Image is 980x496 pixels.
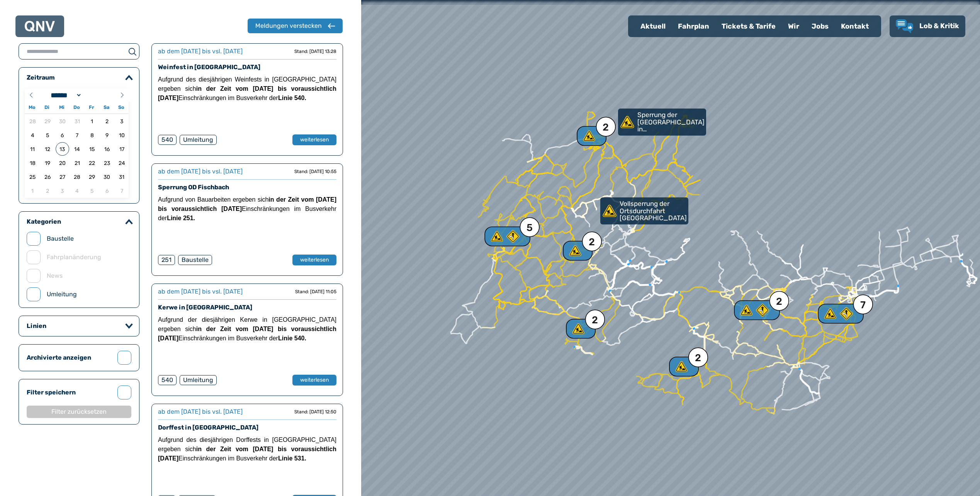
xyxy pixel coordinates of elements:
label: Baustelle [47,234,74,243]
div: 540 [158,135,177,145]
span: 21.08.2025 [70,156,84,170]
span: 14.08.2025 [70,142,84,156]
span: 29.07.2025 [41,114,54,128]
span: 29.08.2025 [85,170,99,183]
span: 28.07.2025 [26,114,39,128]
span: Aufgrund des diesjährigen Dorffests in [GEOGRAPHIC_DATA] ergeben sich Einschränkungen im Busverke... [158,437,336,462]
a: Sperrung der [GEOGRAPHIC_DATA] in [GEOGRAPHIC_DATA] [618,109,706,136]
span: 03.08.2025 [115,114,129,128]
a: Lob & Kritik [896,19,959,33]
span: 26.08.2025 [41,170,54,183]
div: Sperrung der [GEOGRAPHIC_DATA] in [GEOGRAPHIC_DATA] [618,109,703,136]
button: weiterlesen [292,255,336,265]
div: 2 [742,304,770,316]
div: Stand: [DATE] 13:28 [294,48,336,54]
span: 07.09.2025 [115,184,129,197]
div: ab dem [DATE] bis vsl. [DATE] [158,167,243,176]
div: ab dem [DATE] bis vsl. [DATE] [158,47,243,56]
span: 02.09.2025 [41,184,54,197]
div: 5 [493,230,521,243]
span: 04.08.2025 [26,128,39,142]
a: Sperrung OD Fischbach [158,183,229,191]
div: 7 [860,300,866,310]
legend: Linien [27,322,46,330]
div: Meldungen verstecken [255,21,322,31]
strong: in der Zeit vom [DATE] bis voraussichtlich [DATE] [158,326,336,341]
span: Lob & Kritik [919,22,959,30]
label: News [47,271,63,280]
span: 28.08.2025 [70,170,84,183]
legend: Zeitraum [27,74,55,82]
p: Sperrung der [GEOGRAPHIC_DATA] in [GEOGRAPHIC_DATA] [637,111,705,133]
div: 2 [571,323,589,335]
a: Fahrplan [672,16,715,36]
div: Jobs [805,16,835,36]
span: 12.08.2025 [41,142,54,156]
span: 03.09.2025 [56,184,69,197]
select: Month [48,91,82,99]
a: Kerwe in [GEOGRAPHIC_DATA] [158,304,252,311]
div: 7 [826,307,854,320]
span: 01.09.2025 [26,184,39,197]
span: 18.08.2025 [26,156,39,170]
span: 31.08.2025 [115,170,129,183]
span: Mi [54,105,69,110]
span: Di [39,105,54,110]
div: Umleitung [180,375,217,385]
span: 10.08.2025 [115,128,129,142]
div: Umleitung [180,135,217,145]
span: 02.08.2025 [100,114,114,128]
span: 30.07.2025 [56,114,69,128]
span: 22.08.2025 [85,156,99,170]
a: QNV Logo [25,19,55,34]
span: 05.09.2025 [85,184,99,197]
input: Year [82,91,110,99]
a: Tickets & Tarife [715,16,782,36]
span: Fr [84,105,99,110]
span: 13.08.2025 [56,142,69,156]
span: So [114,105,129,110]
span: 08.08.2025 [85,128,99,142]
strong: in der Zeit vom [DATE] bis voraussichtlich [DATE] [158,446,336,462]
div: 2 [568,245,586,257]
img: QNV Logo [25,21,55,32]
span: Sa [99,105,114,110]
button: Meldungen verstecken [248,19,343,33]
button: suchen [126,47,139,56]
strong: Linie 251. [167,215,195,221]
div: 2 [582,130,600,142]
a: Kontakt [835,16,875,36]
div: 5 [527,223,533,233]
a: Aktuell [634,16,672,36]
span: 25.08.2025 [26,170,39,183]
p: Vollsperrung der Ortsdurchfahrt [GEOGRAPHIC_DATA] [620,200,687,222]
a: weiterlesen [292,375,336,386]
div: Stand: [DATE] 10:55 [294,168,336,175]
span: Aufgrund von Bauarbeiten ergeben sich Einschränkungen im Busverkehr der [158,196,336,221]
span: 04.09.2025 [70,184,84,197]
span: 19.08.2025 [41,156,54,170]
span: 31.07.2025 [70,114,84,128]
a: Dorffest in [GEOGRAPHIC_DATA] [158,424,258,431]
strong: 540. [294,335,306,341]
span: 01.08.2025 [85,114,99,128]
span: 06.09.2025 [100,184,114,197]
label: Filter speichern [27,388,111,397]
div: 2 [592,315,598,325]
div: Baustelle [178,255,212,265]
span: 05.08.2025 [41,128,54,142]
span: 09.08.2025 [100,128,114,142]
div: 2 [589,237,595,247]
button: weiterlesen [292,134,336,145]
span: 30.08.2025 [100,170,114,183]
span: Do [69,105,84,110]
span: Mo [25,105,39,110]
span: 07.08.2025 [70,128,84,142]
a: Wir [782,16,805,36]
span: Aufgrund des diesjährigen Weinfests in [GEOGRAPHIC_DATA] ergeben sich Einschränkungen im Busverke... [158,76,336,101]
